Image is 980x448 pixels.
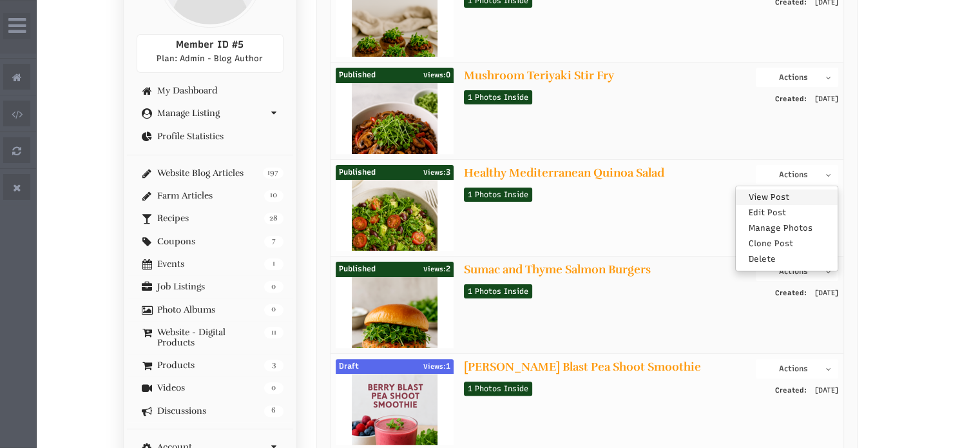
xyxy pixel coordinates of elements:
span: 0 [423,68,450,83]
a: 28 Recipes [137,213,283,223]
a: [PERSON_NAME] Blast Pea Shoot Smoothie [464,360,701,374]
a: 6 Discussions [137,406,283,416]
a: My Dashboard [137,86,283,95]
div: Published [336,68,454,83]
span: [DATE] [809,385,838,396]
a: 11 Website - Digital Products [137,327,283,347]
a: Manage Photos [736,220,838,236]
a: 197 Website Blog Articles [137,168,283,178]
span: 7 [264,236,283,248]
button: Actions [756,262,838,281]
a: 1 Photos Inside [464,90,532,104]
a: 0 Photo Albums [137,305,283,315]
span: 6 [264,405,283,417]
span: [DATE] [809,93,838,105]
a: 0 Job Listings [137,282,283,291]
a: 1 Events [137,259,283,269]
img: 3a20962ef382d1007f4d893b9b4738ed [352,277,437,406]
span: Views: [423,362,446,371]
span: Plan: Admin - Blog Author [157,54,263,63]
span: 197 [263,168,283,179]
a: Delete [736,251,838,267]
a: Healthy Mediterranean Quinoa Salad [464,166,664,180]
span: Views: [423,265,446,273]
button: Actions [756,68,838,87]
a: 1 Photos Inside [464,382,532,396]
span: Created: [775,385,807,396]
a: Mushroom Teriyaki Stir Fry [464,68,614,83]
a: Manage Listing [137,108,283,118]
span: 0 [264,382,283,394]
span: 1 [264,258,283,270]
span: 28 [264,213,283,224]
a: Clone Post [736,236,838,251]
span: 3 [423,166,450,180]
span: 2 [423,262,450,277]
a: Edit Post [736,205,838,220]
span: 0 [264,304,283,316]
button: Actions [756,165,838,184]
a: 0 Videos [137,383,283,393]
div: Published [336,165,454,180]
a: 3 Products [137,360,283,370]
a: 1 Photos Inside [464,284,532,298]
span: 11 [264,327,283,338]
div: Draft [336,359,454,375]
span: 1 [423,360,450,374]
a: 10 Farm Articles [137,191,283,200]
span: Views: [423,168,446,177]
i: Wide Admin Panel [8,15,26,36]
span: [DATE] [809,287,838,299]
span: 0 [264,281,283,293]
span: 10 [264,190,283,202]
a: Profile Statistics [137,131,283,141]
span: Created: [775,287,807,299]
button: Actions [756,359,838,378]
img: 5e95a80108a3763fd498fbc534a047d1 [352,180,437,309]
img: 49b3885170a1c8cacd80b1c06597e624 [352,83,437,212]
span: Views: [423,71,446,79]
span: Member ID #5 [176,39,244,50]
a: Sumac and Thyme Salmon Burgers [464,262,651,277]
a: 7 Coupons [137,237,283,246]
span: Created: [775,93,807,105]
span: 3 [264,360,283,371]
div: Published [336,262,454,277]
a: 1 Photos Inside [464,188,532,202]
a: View Post [736,190,838,205]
